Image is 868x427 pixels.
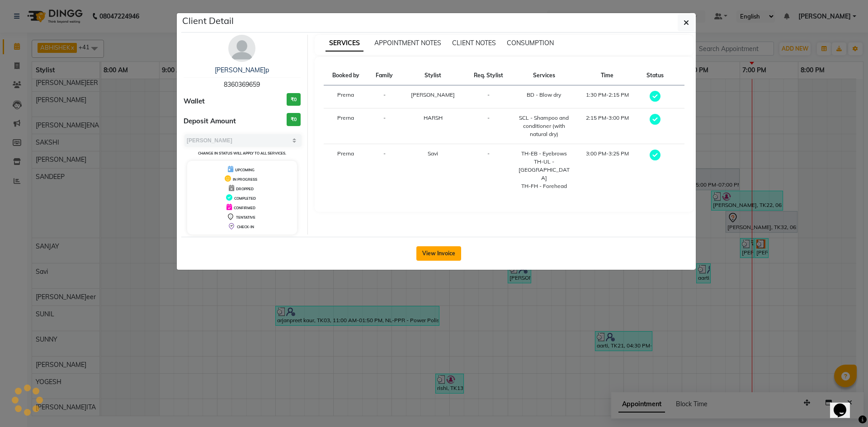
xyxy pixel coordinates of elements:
td: 3:00 PM-3:25 PM [576,144,639,196]
h5: Client Detail [182,14,234,28]
div: TH-EB - Eyebrows [518,150,571,158]
td: 1:30 PM-2:15 PM [576,85,639,108]
span: IN PROGRESS [233,177,257,182]
span: HARSH [424,114,443,121]
td: Prerna [324,144,368,196]
td: 2:15 PM-3:00 PM [576,108,639,144]
iframe: chat widget [830,391,859,418]
th: Booked by [324,66,368,85]
td: - [368,85,401,108]
span: CONFIRMED [234,206,255,210]
h3: ₹0 [287,93,301,106]
td: - [368,144,401,196]
th: Services [512,66,576,85]
td: - [465,144,512,196]
span: DROPPED [236,187,254,191]
div: TH-UL - [GEOGRAPHIC_DATA] [518,158,571,182]
span: TENTATIVE [236,215,255,220]
th: Req. Stylist [465,66,512,85]
td: - [465,85,512,108]
span: Deposit Amount [184,116,236,127]
th: Time [576,66,639,85]
td: Prerna [324,85,368,108]
small: Change in status will apply to all services. [198,151,286,155]
span: CHECK-IN [237,225,254,229]
th: Stylist [401,66,465,85]
a: [PERSON_NAME]p [215,66,269,74]
div: BD - Blow dry [518,91,571,99]
span: 8360369659 [224,80,260,89]
span: APPOINTMENT NOTES [374,39,441,47]
img: avatar [228,35,255,62]
div: TH-FH - Forehead [518,182,571,190]
th: Status [639,66,672,85]
button: View Invoice [416,246,461,261]
span: SERVICES [325,35,363,52]
th: Family [368,66,401,85]
span: CONSUMPTION [507,39,554,47]
td: - [368,108,401,144]
span: UPCOMING [235,168,255,172]
span: Savi [428,150,438,157]
div: SCL - Shampoo and conditioner (with natural dry) [518,114,571,138]
td: - [465,108,512,144]
td: Prerna [324,108,368,144]
span: Wallet [184,96,205,107]
span: CLIENT NOTES [452,39,496,47]
span: COMPLETED [234,196,256,201]
span: [PERSON_NAME] [411,91,455,98]
h3: ₹0 [287,113,301,126]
